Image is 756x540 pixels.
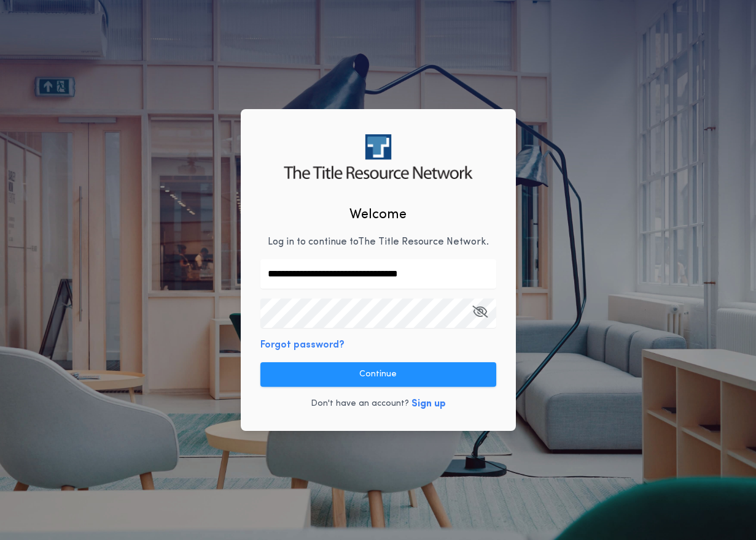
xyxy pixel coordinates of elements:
p: Log in to continue to The Title Resource Network . [268,235,489,249]
img: logo [284,134,472,179]
button: Continue [260,362,496,387]
button: Forgot password? [260,338,345,352]
h2: Welcome [349,205,407,225]
button: Sign up [411,397,446,411]
p: Don't have an account? [311,398,409,410]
